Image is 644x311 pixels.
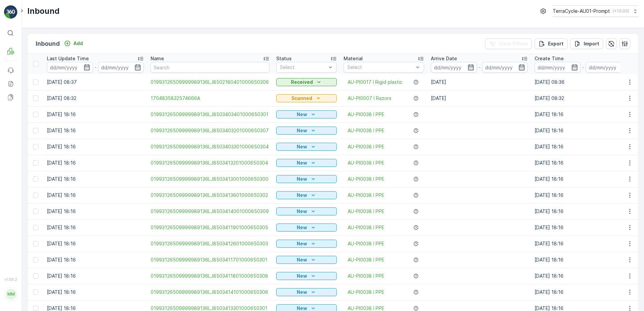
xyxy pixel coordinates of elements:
[73,40,83,47] p: Add
[43,123,147,139] td: [DATE] 18:16
[33,112,38,117] div: Toggle Row Selected
[584,40,599,47] p: Import
[553,5,639,17] button: TerraCycle-AU01-Prompt(+10:00)
[348,208,384,215] a: AU-PI0038 I PPE
[33,176,38,182] div: Toggle Row Selected
[348,127,384,134] a: AU-PI0038 I PPE
[98,62,144,73] input: dd/mm/yyyy
[151,176,269,182] a: 01993126509999989136LJ8503413001000650300
[344,55,363,62] p: Material
[43,171,147,187] td: [DATE] 18:16
[498,40,528,47] p: Clear Filters
[33,225,38,230] div: Toggle Row Selected
[297,224,307,231] p: New
[531,155,635,171] td: [DATE] 18:16
[535,38,568,49] button: Export
[586,62,632,73] input: dd/mm/yyyy
[348,240,384,247] span: AU-PI0038 I PPE
[348,95,391,102] a: AU-PI0007 I Razors
[531,252,635,268] td: [DATE] 18:16
[531,74,635,90] td: [DATE] 08:36
[276,256,337,264] button: New
[151,256,269,263] a: 01993126509999989136LJ8503411701000650301
[348,224,384,231] a: AU-PI0038 I PPE
[531,268,635,284] td: [DATE] 18:16
[151,240,269,247] span: 01993126509999989136LJ8503412601000650303
[535,62,581,73] input: dd/mm/yyyy
[43,187,147,203] td: [DATE] 18:16
[151,224,269,231] a: 01993126509999989136LJ8503411901000650305
[151,273,269,279] a: 01993126509999989136LJ8503411801000650308
[531,106,635,123] td: [DATE] 18:16
[348,143,384,150] span: AU-PI0038 I PPE
[151,111,269,118] a: 01993126509999989136LJ8503403401000650301
[47,62,93,73] input: dd/mm/yyyy
[33,289,38,295] div: Toggle Row Selected
[43,219,147,236] td: [DATE] 18:16
[276,110,337,118] button: New
[43,268,147,284] td: [DATE] 18:16
[276,143,337,151] button: New
[33,209,38,214] div: Toggle Row Selected
[151,143,269,150] span: 01993126509999989136LJ8503403301000650304
[297,192,307,199] p: New
[280,64,326,71] p: Select
[297,127,307,134] p: New
[151,127,269,134] a: 01993126509999989136LJ8503403201000650307
[570,38,603,49] button: Import
[27,6,60,16] p: Inbound
[348,192,384,199] a: AU-PI0038 I PPE
[4,283,18,306] button: MM
[531,139,635,155] td: [DATE] 18:16
[548,40,563,47] p: Export
[297,160,307,166] p: New
[348,256,384,263] a: AU-PI0038 I PPE
[61,39,86,47] button: Add
[431,62,477,73] input: dd/mm/yyyy
[348,176,384,182] span: AU-PI0038 I PPE
[151,289,269,296] a: 01993126509999989136LJ8503414101000650306
[36,39,60,48] p: Inbound
[348,111,384,118] a: AU-PI0038 I PPE
[613,8,629,14] p: ( +10:00 )
[276,78,337,86] button: Received
[582,63,584,71] p: -
[276,288,337,296] button: New
[151,55,164,62] p: Name
[531,90,635,106] td: [DATE] 08:32
[43,203,147,219] td: [DATE] 18:16
[47,55,89,62] p: Last Update Time
[43,106,147,123] td: [DATE] 18:16
[348,273,384,279] a: AU-PI0038 I PPE
[276,55,292,62] p: Status
[297,208,307,215] p: New
[276,94,337,102] button: Scanned
[276,207,337,215] button: New
[151,208,269,215] span: 01993126509999989136LJ8503414001000650309
[276,240,337,248] button: New
[531,203,635,219] td: [DATE] 18:16
[347,64,414,71] p: Select
[151,192,269,199] a: 01993126509999989136LJ8503413601000650302
[276,223,337,232] button: New
[348,79,402,85] a: AU-PI0017 I Rigid plastic
[348,160,384,166] a: AU-PI0038 I PPE
[151,79,269,85] span: 01993126509999989136LJ8502180401000650306
[427,74,531,90] td: [DATE]
[482,62,528,73] input: dd/mm/yyyy
[151,95,269,102] a: 1704835832574666A
[33,79,38,85] div: Toggle Row Selected
[297,240,307,247] p: New
[291,95,312,102] p: Scanned
[276,191,337,199] button: New
[276,127,337,135] button: New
